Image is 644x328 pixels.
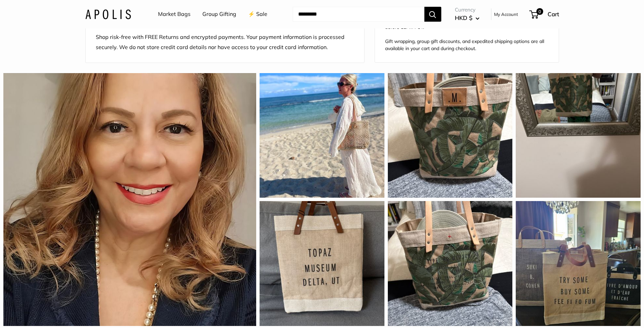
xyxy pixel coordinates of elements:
[158,9,191,19] a: Market Bags
[455,13,480,23] button: HKD $
[96,32,354,52] p: Shop risk-free with FREE Returns and encrypted payments. Your payment information is processed se...
[548,10,559,18] span: Cart
[455,5,480,15] span: Currency
[536,8,543,15] span: 0
[85,9,131,19] img: Apolis
[248,9,267,19] a: ⚡️ Sale
[293,7,424,22] input: Search...
[455,14,472,21] span: HKD $
[424,7,441,22] button: Search
[494,10,518,18] a: My Account
[385,10,549,52] div: In a hurry? Add Rush Production™ in your cart and skip to the front of the line to get your bags ...
[530,9,559,20] a: 0 Cart
[202,9,236,19] a: Group Gifting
